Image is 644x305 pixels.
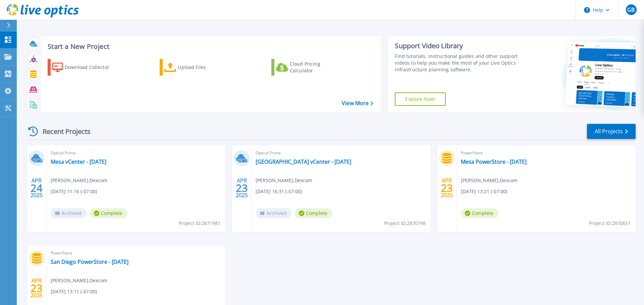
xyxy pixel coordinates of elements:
span: Complete [461,208,498,218]
div: Cloud Pricing Calculator [290,61,343,74]
span: [DATE] 16:31 (-07:00) [256,188,302,195]
h3: Start a New Project [48,43,373,50]
span: Archived [51,208,87,218]
span: GB [627,7,635,12]
span: Project ID: 2870651 [589,220,631,227]
span: Complete [90,208,127,218]
span: Complete [295,208,332,218]
span: [PERSON_NAME] , Dexcom [256,177,312,184]
span: 23 [236,185,248,191]
div: Upload Files [178,61,231,74]
a: Cloud Pricing Calculator [271,59,346,76]
span: PowerStore [461,149,632,157]
a: [GEOGRAPHIC_DATA] vCenter - [DATE] [256,158,351,165]
span: Archived [256,208,291,218]
div: Support Video Library [395,42,521,50]
div: Recent Projects [26,123,100,140]
span: [PERSON_NAME] , Dexcom [51,277,107,284]
span: Optical Prime [51,149,221,157]
span: PowerStore [51,249,221,257]
div: APR 2025 [235,176,248,200]
span: [DATE] 11:16 (-07:00) [51,188,97,195]
span: 24 [31,185,43,191]
a: Upload Files [160,59,234,76]
span: [PERSON_NAME] , Dexcom [461,177,518,184]
span: Project ID: 2871981 [179,220,220,227]
span: Project ID: 2870798 [384,220,426,227]
a: Mesa PowerStore - [DATE] [461,158,527,165]
div: Download Collector [65,61,118,74]
span: Optical Prime [256,149,426,157]
div: APR 2025 [30,276,43,300]
span: 23 [31,285,43,291]
span: [DATE] 13:11 (-07:00) [51,288,97,295]
div: APR 2025 [30,176,43,200]
a: San Diego PowerStore - [DATE] [51,258,128,265]
a: View More [342,100,373,106]
span: [DATE] 13:21 (-07:00) [461,188,507,195]
div: APR 2025 [440,176,453,200]
a: All Projects [587,124,636,139]
span: [PERSON_NAME] , Dexcom [51,177,107,184]
div: Find tutorials, instructional guides and other support videos to help you make the most of your L... [395,53,521,73]
a: Explore Now! [395,92,446,106]
a: Download Collector [48,59,122,76]
span: 23 [441,185,453,191]
a: Mesa vCenter - [DATE] [51,158,106,165]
